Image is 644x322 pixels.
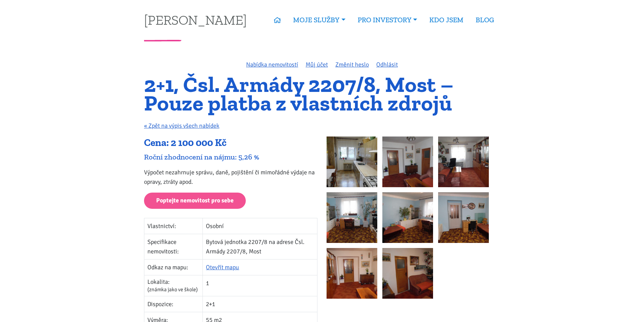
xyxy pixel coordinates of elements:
[287,12,351,28] a: MOJE SLUŽBY
[144,259,203,275] td: Odkaz na mapu:
[144,218,203,234] td: Vlastnictví:
[203,275,317,296] td: 1
[206,264,239,271] a: Otevřít mapu
[203,218,317,234] td: Osobní
[306,61,328,68] a: Můj účet
[144,122,219,129] a: « Zpět na výpis všech nabídek
[144,275,203,296] td: Lokalita:
[147,286,198,293] span: (známka jako ve škole)
[376,61,398,68] a: Odhlásit
[144,193,246,209] a: Poptejte nemovitost pro sebe
[144,137,317,149] div: Cena: 2 100 000 Kč
[144,75,500,112] h1: 2+1, Čsl. Armády 2207/8, Most – Pouze platba z vlastních zdrojů
[203,296,317,312] td: 2+1
[144,296,203,312] td: Dispozice:
[470,12,500,28] a: BLOG
[423,12,470,28] a: KDO JSEM
[335,61,369,68] a: Změnit heslo
[144,168,317,187] p: Výpočet nezahrnuje správu, daně, pojištění či mimořádné výdaje na opravy, ztráty apod.
[246,61,298,68] a: Nabídka nemovitostí
[203,234,317,259] td: Bytová jednotka 2207/8 na adrese Čsl. Armády 2207/8, Most
[144,13,247,26] a: [PERSON_NAME]
[144,152,317,162] div: Roční zhodnocení na nájmu: 5,26 %
[144,234,203,259] td: Specifikace nemovitosti:
[352,12,423,28] a: PRO INVESTORY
